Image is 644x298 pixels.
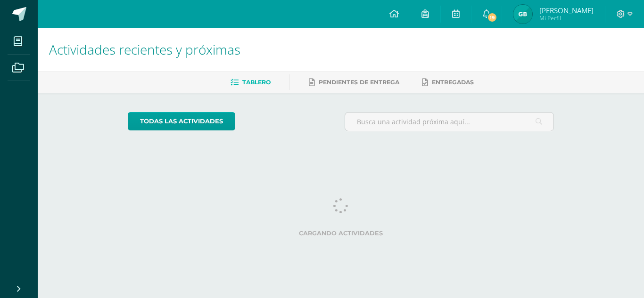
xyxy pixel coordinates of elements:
[319,79,399,86] span: Pendientes de entrega
[231,75,271,90] a: Tablero
[432,79,474,86] span: Entregadas
[128,112,235,130] a: todas las Actividades
[539,6,594,15] span: [PERSON_NAME]
[49,40,240,58] span: Actividades recientes y próximas
[487,12,497,23] span: 19
[539,14,594,22] span: Mi Perfil
[242,79,271,86] span: Tablero
[128,230,554,237] label: Cargando actividades
[345,113,554,131] input: Busca una actividad próxima aquí...
[422,75,474,90] a: Entregadas
[309,75,399,90] a: Pendientes de entrega
[513,5,532,24] img: 9202080ec4ba4b228d4b8ca3394de0c0.png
